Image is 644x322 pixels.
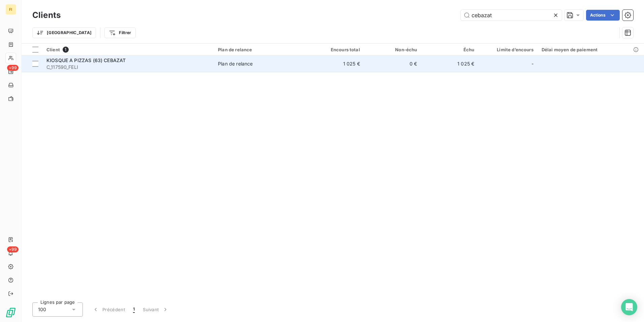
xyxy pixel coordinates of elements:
[63,47,69,53] span: 1
[368,47,417,52] div: Non-échu
[7,246,19,252] span: +99
[311,47,360,52] div: Encours total
[5,307,16,318] img: Logo LeanPay
[364,56,421,72] td: 0 €
[307,56,364,72] td: 1 025 €
[46,57,126,63] span: KIOSQUE A PIZZAS (63) CEBAZAT
[586,10,620,21] button: Actions
[32,9,61,21] h3: Clients
[461,10,562,21] input: Rechercher
[133,306,135,313] span: 1
[5,66,16,77] a: +99
[421,56,478,72] td: 1 025 €
[218,60,253,67] div: Plan de relance
[46,47,60,52] span: Client
[5,4,16,15] div: FI
[104,27,135,38] button: Filtrer
[482,47,534,52] div: Limite d’encours
[139,302,173,317] button: Suivant
[425,47,474,52] div: Échu
[532,60,534,67] span: -
[32,27,96,38] button: [GEOGRAPHIC_DATA]
[38,306,46,313] span: 100
[46,64,210,71] span: C_117590_FELI
[129,302,139,317] button: 1
[88,302,129,317] button: Précédent
[542,47,640,52] div: Délai moyen de paiement
[621,299,637,315] div: Open Intercom Messenger
[7,65,19,71] span: +99
[218,47,303,52] div: Plan de relance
